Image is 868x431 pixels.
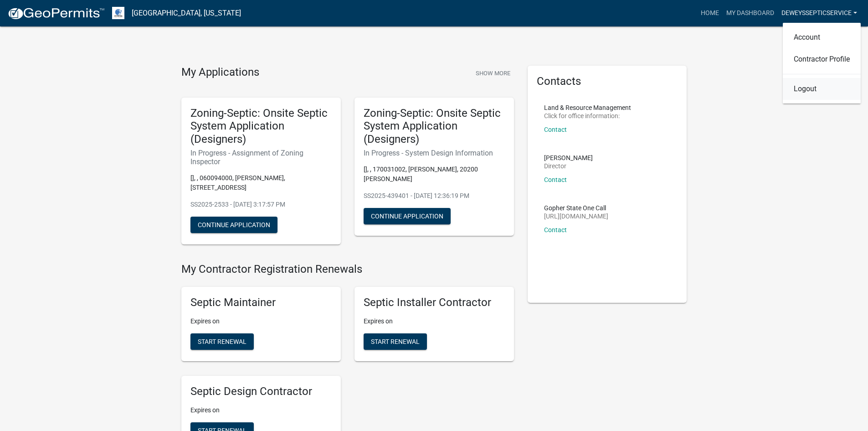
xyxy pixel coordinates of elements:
button: Continue Application [190,217,277,233]
p: [], , 170031002, [PERSON_NAME], 20200 [PERSON_NAME] [364,165,505,184]
h5: Contacts [537,75,678,88]
p: Expires on [364,317,505,326]
div: DeweysSepticService [783,23,861,104]
p: Gopher State One Call [544,205,608,211]
h5: Septic Installer Contractor [364,296,505,309]
a: Contact [544,226,567,234]
a: [GEOGRAPHIC_DATA], [US_STATE] [132,5,241,21]
button: Start Renewal [364,333,427,350]
h6: In Progress - System Design Information [364,149,505,157]
img: Otter Tail County, Minnesota [112,7,124,19]
a: Logout [783,78,861,100]
p: Land & Resource Management [544,104,631,111]
h5: Septic Maintainer [190,296,332,309]
a: Contact [544,126,567,133]
span: Start Renewal [198,338,247,345]
a: Contact [544,176,567,183]
p: [PERSON_NAME] [544,155,593,161]
a: Home [697,5,723,22]
a: Contractor Profile [783,48,861,70]
p: Expires on [190,317,332,326]
button: Continue Application [364,208,451,224]
button: Show More [472,66,514,81]
span: Start Renewal [371,338,420,345]
p: SS2025-2533 - [DATE] 3:17:57 PM [190,200,332,209]
p: SS2025-439401 - [DATE] 12:36:19 PM [364,191,505,201]
a: My Dashboard [723,5,778,22]
button: Start Renewal [190,333,254,350]
h5: Septic Design Contractor [190,385,332,398]
h6: In Progress - Assignment of Zoning Inspector [190,149,332,166]
p: [URL][DOMAIN_NAME] [544,213,608,219]
p: [], , 060094000, [PERSON_NAME], [STREET_ADDRESS] [190,173,332,192]
p: Expires on [190,405,332,415]
h4: My Contractor Registration Renewals [181,263,514,276]
p: Director [544,163,593,169]
p: Click for office information: [544,113,631,119]
h5: Zoning-Septic: Onsite Septic System Application (Designers) [190,107,332,146]
a: Account [783,26,861,48]
h5: Zoning-Septic: Onsite Septic System Application (Designers) [364,107,505,146]
a: DeweysSepticService [778,5,861,22]
h4: My Applications [181,66,259,79]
